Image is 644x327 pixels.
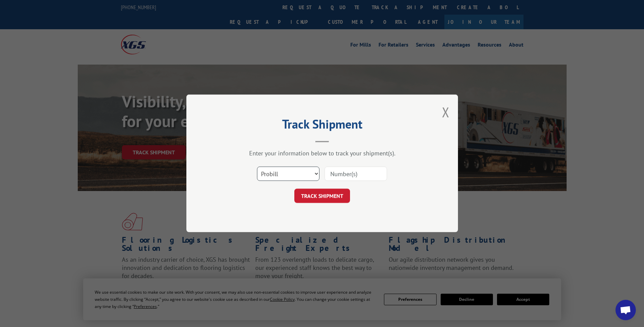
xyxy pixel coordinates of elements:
button: TRACK SHIPMENT [294,189,350,203]
h2: Track Shipment [220,119,424,132]
button: Close modal [442,103,449,121]
div: Enter your information below to track your shipment(s). [220,150,424,157]
input: Number(s) [325,167,387,181]
a: Open chat [615,300,636,320]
